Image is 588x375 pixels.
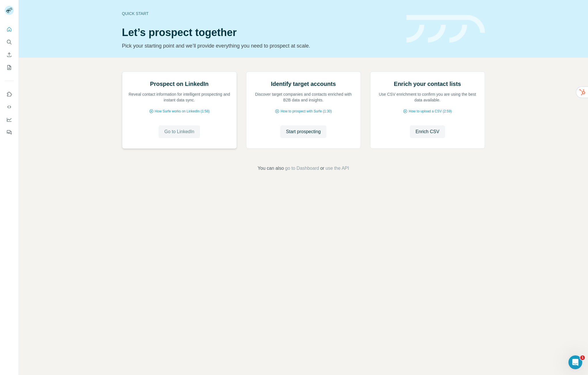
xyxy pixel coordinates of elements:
[5,62,14,73] button: My lists
[252,91,355,103] p: Discover target companies and contacts enriched with B2B data and insights.
[286,128,321,135] span: Start prospecting
[122,27,399,38] h1: Let’s prospect together
[409,109,452,114] span: How to upload a CSV (2:59)
[320,165,324,172] span: or
[159,125,200,138] button: Go to LinkedIn
[406,15,485,43] img: banner
[416,128,439,135] span: Enrich CSV
[410,125,445,138] button: Enrich CSV
[164,128,194,135] span: Go to LinkedIn
[150,80,208,88] h2: Prospect on LinkedIn
[271,80,336,88] h2: Identify target accounts
[5,89,14,99] button: Use Surfe on LinkedIn
[285,165,319,172] button: go to Dashboard
[258,165,284,172] span: You can also
[376,91,479,103] p: Use CSV enrichment to confirm you are using the best data available.
[5,37,14,47] button: Search
[5,114,14,125] button: Dashboard
[580,355,585,360] span: 1
[394,80,461,88] h2: Enrich your contact lists
[122,42,399,50] p: Pick your starting point and we’ll provide everything you need to prospect at scale.
[5,127,14,137] button: Feedback
[280,125,327,138] button: Start prospecting
[155,109,210,114] span: How Surfe works on LinkedIn (1:58)
[5,50,14,60] button: Enrich CSV
[122,11,399,16] div: Quick start
[326,165,349,172] button: use the API
[128,91,231,103] p: Reveal contact information for intelligent prospecting and instant data sync.
[5,102,14,112] button: Use Surfe API
[281,109,332,114] span: How to prospect with Surfe (1:30)
[568,355,582,369] iframe: Intercom live chat
[5,24,14,35] button: Quick start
